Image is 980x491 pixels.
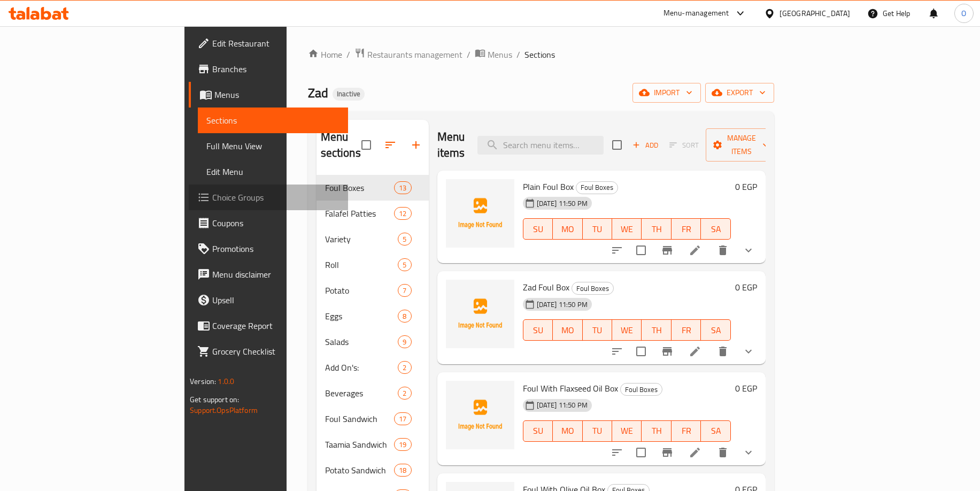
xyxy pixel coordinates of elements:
[325,464,395,477] div: Potato Sandwich
[317,432,429,457] div: Taamia Sandwich19
[587,423,608,439] span: TU
[212,191,339,204] span: Choice Groups
[604,440,630,465] button: sort-choices
[689,345,701,358] a: Edit menu item
[190,374,216,388] span: Version:
[437,129,465,161] h2: Menu items
[214,88,339,101] span: Menus
[523,279,569,295] span: Zad Foul Box
[317,457,429,483] div: Potato Sandwich18
[206,114,339,127] span: Sections
[587,221,608,237] span: TU
[576,181,618,194] div: Foul Boxes
[354,48,462,62] a: Restaurants management
[736,440,761,465] button: show more
[961,7,966,19] span: O
[198,133,348,159] a: Full Menu View
[395,414,411,424] span: 17
[333,89,365,98] span: Inactive
[212,268,339,281] span: Menu disclaimer
[689,244,701,257] a: Edit menu item
[475,48,512,62] a: Menus
[398,260,411,270] span: 5
[395,183,411,193] span: 13
[523,319,553,341] button: SU
[212,319,339,332] span: Coverage Report
[189,236,348,262] a: Promotions
[583,420,612,442] button: TU
[325,438,395,451] div: Taamia Sandwich
[710,237,736,263] button: delete
[189,30,348,56] a: Edit Restaurant
[398,311,411,321] span: 8
[612,420,642,442] button: WE
[621,383,662,396] span: Foul Boxes
[628,137,662,154] span: Add item
[189,262,348,287] a: Menu disclaimer
[325,310,398,323] div: Eggs
[317,226,429,252] div: Variety5
[654,440,680,465] button: Branch-specific-item
[325,181,395,194] span: Foul Boxes
[398,363,411,373] span: 2
[646,423,667,439] span: TH
[780,7,850,19] div: [GEOGRAPHIC_DATA]
[189,56,348,82] a: Branches
[317,175,429,201] div: Foul Boxes13
[212,345,339,358] span: Grocery Checklist
[446,179,514,248] img: Plain Foul Box
[654,237,680,263] button: Branch-specific-item
[523,218,553,240] button: SU
[403,132,429,158] button: Add section
[736,237,761,263] button: show more
[701,420,730,442] button: SA
[325,387,398,400] div: Beverages
[317,252,429,278] div: Roll5
[325,233,398,245] div: Variety
[714,132,769,158] span: Manage items
[394,181,411,194] div: items
[398,234,411,244] span: 5
[523,380,618,396] span: Foul With Flaxseed Oil Box
[612,218,642,240] button: WE
[533,400,592,410] span: [DATE] 11:50 PM
[705,83,774,103] button: export
[641,86,692,99] span: import
[706,128,777,162] button: Manage items
[676,423,697,439] span: FR
[701,218,730,240] button: SA
[523,420,553,442] button: SU
[317,278,429,303] div: Potato7
[355,134,377,156] span: Select all sections
[398,284,411,297] div: items
[705,423,726,439] span: SA
[189,287,348,313] a: Upsell
[377,132,403,158] span: Sort sections
[642,420,671,442] button: TH
[572,282,613,295] span: Foul Boxes
[367,48,462,61] span: Restaurants management
[557,221,578,237] span: MO
[523,179,574,195] span: Plain Foul Box
[190,403,258,417] a: Support.OpsPlatform
[612,319,642,341] button: WE
[325,412,395,425] span: Foul Sandwich
[395,465,411,475] span: 18
[398,310,411,323] div: items
[604,237,630,263] button: sort-choices
[325,361,398,374] div: Add On's:
[672,420,701,442] button: FR
[710,440,736,465] button: delete
[632,83,701,103] button: import
[325,207,395,220] span: Falafel Patties
[735,381,757,396] h6: 0 EGP
[398,286,411,296] span: 7
[398,387,411,400] div: items
[583,218,612,240] button: TU
[325,284,398,297] div: Potato
[646,323,667,338] span: TH
[394,464,411,477] div: items
[735,179,757,194] h6: 0 EGP
[676,323,697,338] span: FR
